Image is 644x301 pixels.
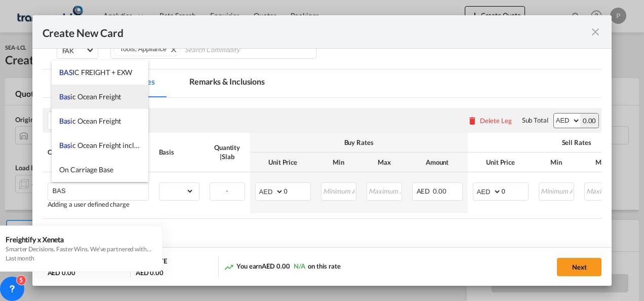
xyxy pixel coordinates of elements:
[185,42,277,58] input: Chips input.
[177,69,277,97] md-tab-item: Remarks & Inclusions
[62,47,74,55] div: FAK
[316,153,361,172] th: Min
[59,92,70,101] span: Bas
[48,183,148,198] md-input-container: BAS
[368,183,401,198] input: Maximum Amount
[226,186,228,195] span: -
[59,117,70,125] span: Bas
[43,69,103,97] md-tab-item: Schedules
[557,258,601,276] button: Next
[136,268,164,277] div: AED 0.00
[48,268,75,277] div: AED 0.00
[59,141,70,149] span: Bas
[589,26,601,38] md-icon: icon-close fg-AAA8AD m-0 pointer
[480,117,512,125] div: Delete Leg
[585,183,619,198] input: Maximum Amount
[224,262,234,272] md-icon: icon-trending-up
[48,201,149,208] div: Adding a user defined charge
[59,68,72,77] span: BAS
[502,183,528,198] input: 0
[580,114,599,128] div: 0.00
[407,153,468,172] th: Amount
[322,183,356,198] input: Minimum Amount
[120,45,167,53] span: Tools, Appliance
[59,92,121,101] span: Basic Ocean Freight
[32,15,612,286] md-dialog: Create New Card ...
[433,187,447,195] span: 0.00
[468,153,534,172] th: Unit Price
[59,117,121,125] span: Basic Ocean Freight
[57,41,98,59] md-select: Select Cargo type: FAK
[110,41,317,59] md-chips-wrap: Chips container. Use arrow keys to select chips.
[262,262,290,270] span: AED 0.00
[59,165,113,174] span: On Carriage Base
[255,138,463,147] div: Buy Rates
[417,187,432,195] span: AED
[467,117,512,125] button: Delete Leg
[53,183,148,198] input: Charge Name
[43,25,590,38] div: Create New Card
[59,68,132,77] span: BASIC FREIGHT + EXW
[224,261,341,272] div: You earn on this rate
[250,153,316,172] th: Unit Price
[43,69,287,97] md-pagination-wrapper: Use the left and right arrow keys to navigate between tabs
[522,116,548,125] div: Sub Total
[48,147,149,157] div: Charges
[467,116,477,126] md-icon: icon-delete
[284,183,310,198] input: 0
[120,44,169,54] div: Press delete to remove this chip.
[59,141,170,149] span: Basic Ocean Freight includes DTHC
[210,143,245,161] div: Quantity | Slab
[294,262,305,270] span: N/A
[540,183,574,198] input: Minimum Amount
[165,44,180,54] button: Remove
[159,147,199,157] div: Basis
[579,153,625,172] th: Max
[534,153,579,172] th: Min
[361,153,407,172] th: Max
